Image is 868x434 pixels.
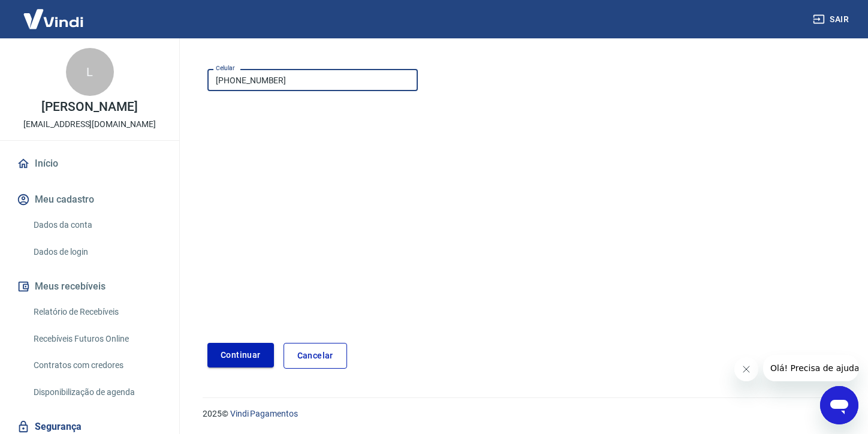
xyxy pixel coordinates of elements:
button: Sair [810,8,854,31]
span: Olá! Precisa de ajuda? [7,8,101,18]
iframe: Botão para abrir a janela de mensagens [820,386,858,424]
a: Início [14,150,165,177]
a: Vindi Pagamentos [230,409,298,418]
iframe: Fechar mensagem [734,357,758,381]
label: Celular [216,64,235,73]
p: [EMAIL_ADDRESS][DOMAIN_NAME] [23,118,156,131]
a: Recebíveis Futuros Online [29,327,165,351]
a: Cancelar [284,343,347,369]
button: Continuar [207,343,274,367]
div: L [66,48,114,96]
p: 2025 © [203,408,839,420]
a: Relatório de Recebíveis [29,300,165,324]
p: [PERSON_NAME] [41,101,137,113]
img: Vindi [14,1,92,37]
a: Contratos com credores [29,353,165,378]
a: Disponibilização de agenda [29,380,165,405]
a: Dados da conta [29,213,165,237]
button: Meu cadastro [14,186,165,213]
a: Dados de login [29,240,165,264]
button: Meus recebíveis [14,273,165,300]
iframe: Mensagem da empresa [763,355,858,381]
